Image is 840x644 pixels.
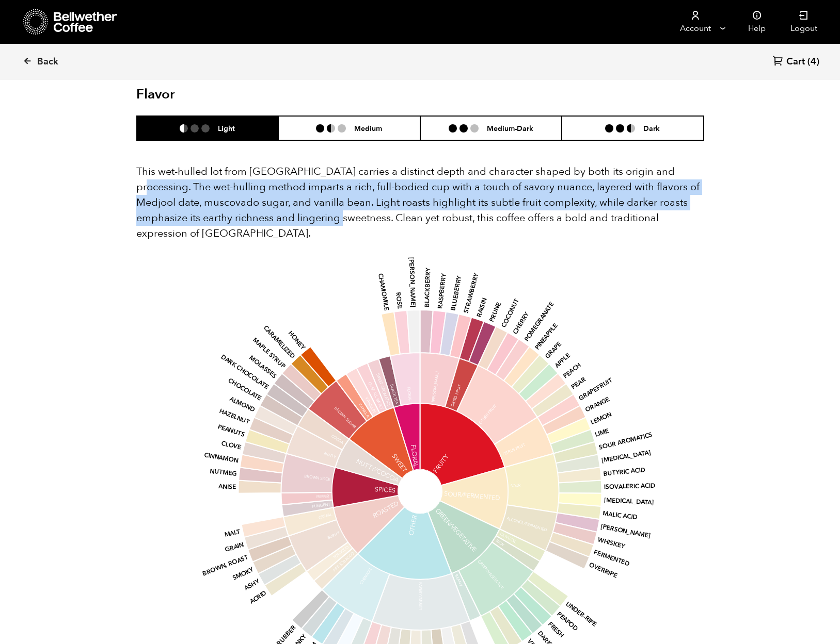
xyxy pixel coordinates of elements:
h2: Flavor [136,87,326,103]
h6: Light [218,124,235,133]
a: Cart (4) [773,55,819,69]
span: Cart [786,56,805,68]
h6: Dark [643,124,660,133]
p: This wet-hulled lot from [GEOGRAPHIC_DATA] carries a distinct depth and character shaped by both ... [136,164,704,241]
span: (4) [807,56,819,68]
span: Back [37,56,58,68]
h6: Medium [354,124,382,133]
h6: Medium-Dark [487,124,533,133]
